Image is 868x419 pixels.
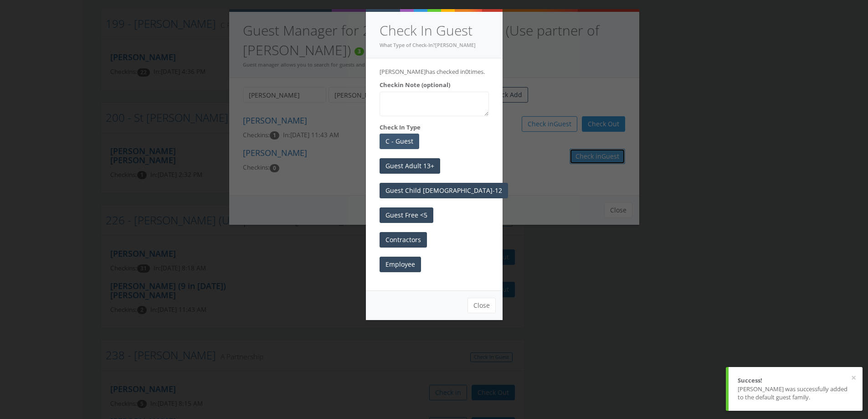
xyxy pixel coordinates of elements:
div: [PERSON_NAME] was successfully added to the default guest family. [738,385,853,402]
button: Guest Adult 13+ [380,158,440,174]
button: Guest Child [DEMOGRAPHIC_DATA]-12 [380,183,508,198]
button: C - Guest [380,134,419,149]
button: Guest Free <5 [380,207,433,223]
label: Check In Type [380,123,421,132]
div: Success! [738,376,853,385]
button: Contractors [380,232,427,248]
label: Checkin Note (optional) [380,81,450,89]
p: [PERSON_NAME] has checked in times. [380,67,489,76]
span: 0 [465,67,468,76]
button: Employee [380,257,421,272]
h4: Check In Guest [380,21,489,41]
button: × [851,373,856,383]
small: What Type of Check-In?[PERSON_NAME] [380,41,476,48]
button: Close [467,298,496,313]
